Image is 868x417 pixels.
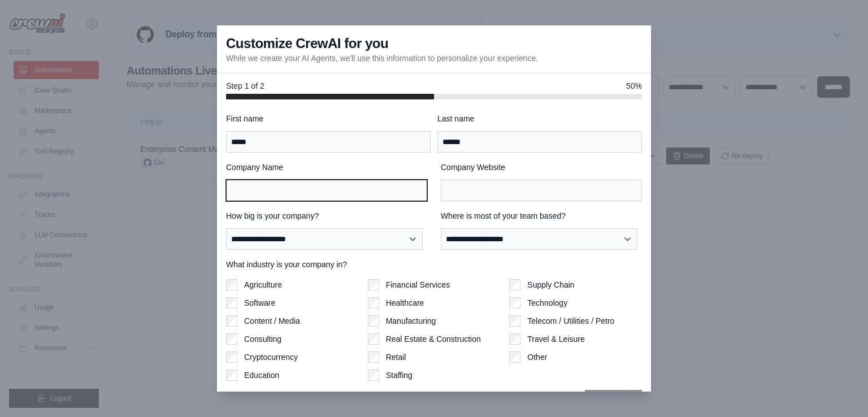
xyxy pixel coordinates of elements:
[244,351,298,363] label: Cryptocurrency
[244,370,279,381] label: Education
[226,210,427,221] label: How big is your company?
[386,351,406,363] label: Retail
[244,333,281,345] label: Consulting
[386,370,413,381] label: Staffing
[441,210,642,221] label: Where is most of your team based?
[226,53,538,64] p: While we create your AI Agents, we'll use this information to personalize your experience.
[441,162,642,173] label: Company Website
[226,259,642,270] label: What industry is your company in?
[244,315,300,327] label: Content / Media
[226,162,427,173] label: Company Name
[386,297,424,309] label: Healthcare
[527,351,547,363] label: Other
[527,297,567,309] label: Technology
[386,333,481,345] label: Real Estate & Construction
[244,279,282,290] label: Agriculture
[527,333,584,345] label: Travel & Leisure
[226,113,431,124] label: First name
[244,297,275,309] label: Software
[811,363,868,417] iframe: Chat Widget
[386,315,436,327] label: Manufacturing
[226,80,264,92] span: Step 1 of 2
[527,315,614,327] label: Telecom / Utilities / Petro
[626,80,642,92] span: 50%
[226,34,388,53] h3: Customize CrewAI for you
[527,279,574,290] label: Supply Chain
[386,279,450,290] label: Financial Services
[585,390,642,415] button: Next
[437,113,642,124] label: Last name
